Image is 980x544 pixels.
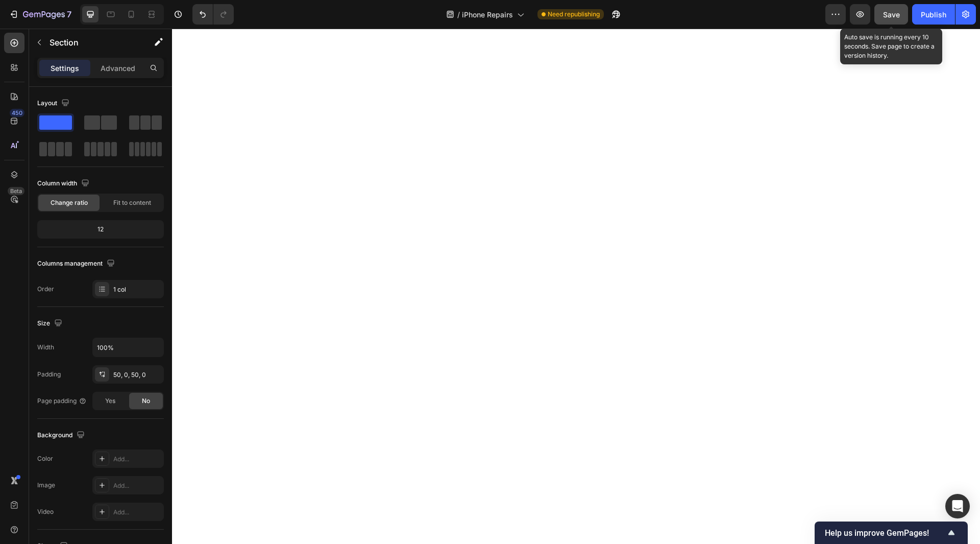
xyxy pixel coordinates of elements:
div: Add... [113,481,161,490]
button: Publish [912,4,955,25]
button: Show survey - Help us improve GemPages! [825,527,958,539]
input: Auto [93,338,163,357]
span: / [457,9,460,20]
div: Size [37,317,64,330]
p: 7 [67,8,71,20]
span: Need republishing [548,10,600,19]
span: No [142,396,150,406]
iframe: Design area [172,29,980,544]
span: Fit to content [113,198,151,207]
div: 450 [10,109,24,117]
button: Save [874,4,908,25]
div: Add... [113,455,161,464]
span: Help us improve GemPages! [825,528,945,538]
div: 12 [39,222,162,236]
div: Width [37,343,54,352]
div: Add... [113,508,161,517]
button: 7 [4,4,76,25]
p: Advanced [101,63,135,74]
div: Layout [37,97,71,110]
div: Video [37,507,54,516]
div: Background [37,429,87,442]
div: Beta [8,187,24,195]
div: Columns management [37,257,117,271]
div: Padding [37,370,61,379]
p: Section [50,36,133,49]
div: Order [37,285,54,294]
div: Open Intercom Messenger [945,494,970,518]
p: Settings [51,63,79,74]
span: Change ratio [51,198,88,207]
span: iPhone Repairs [462,9,513,20]
div: Color [37,454,53,463]
div: Publish [921,9,946,20]
span: Save [883,10,900,19]
div: Page padding [37,396,87,406]
div: Column width [37,177,91,191]
span: Yes [105,396,115,406]
div: Undo/Redo [192,4,234,25]
div: 50, 0, 50, 0 [113,370,161,380]
div: Image [37,481,55,490]
div: 1 col [113,285,161,294]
